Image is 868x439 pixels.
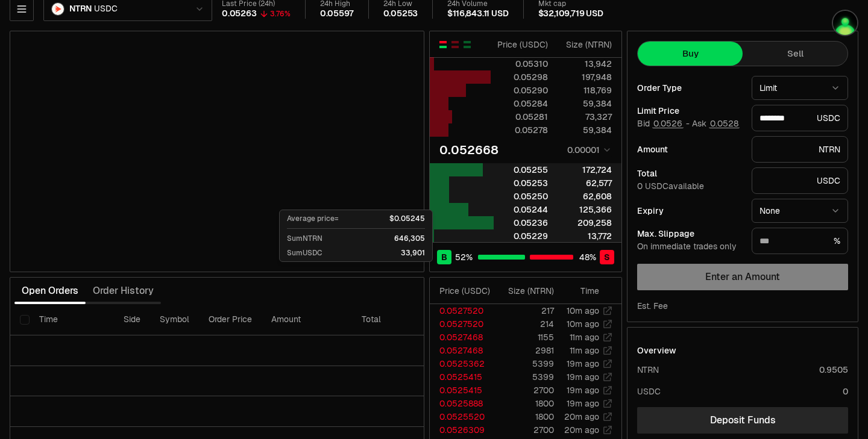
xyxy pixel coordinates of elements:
div: 0.05244 [494,204,548,216]
div: USDC [752,105,848,131]
div: $116,843.11 USD [447,8,508,19]
img: Anogueira [833,11,857,35]
div: Price ( USDC ) [439,285,494,297]
td: 0.0527468 [430,331,495,344]
div: $32,109,719 USD [538,8,603,19]
span: Bid - [637,119,690,129]
iframe: Financial Chart [10,31,424,272]
div: 0.05236 [494,217,548,229]
td: 0.0525888 [430,397,495,410]
div: 0.05263 [222,8,257,19]
div: 62,577 [558,177,612,189]
span: S [604,251,610,263]
button: Buy [638,42,743,66]
a: Deposit Funds [637,407,848,434]
td: 1800 [495,397,555,410]
button: 0.00001 [564,143,612,157]
button: Show Buy Orders Only [462,40,472,49]
button: Order History [86,279,161,303]
div: 0.05278 [494,124,548,136]
div: Price ( USDC ) [494,39,548,51]
div: Order Type [637,84,742,92]
div: 73,327 [558,111,612,123]
div: 59,384 [558,124,612,136]
td: 0.0527520 [430,317,495,331]
div: USDC [752,167,848,194]
span: 48 % [579,251,596,263]
div: 0.05281 [494,111,548,123]
td: 5399 [495,357,555,370]
th: Time [30,304,114,335]
button: None [752,199,848,223]
time: 20m ago [564,425,599,435]
div: 13,772 [558,230,612,242]
time: 19m ago [567,385,599,396]
th: Amount [262,304,352,335]
span: NTRN [69,4,92,14]
div: Amount [637,145,742,154]
p: Average price= [287,214,339,223]
div: 172,724 [558,164,612,176]
button: Show Sell Orders Only [450,40,460,49]
span: 0 USDC available [637,181,704,191]
p: $0.05245 [389,214,425,223]
div: 0.05298 [494,71,548,83]
th: Symbol [150,304,199,335]
td: 5399 [495,370,555,384]
div: 0.05229 [494,230,548,242]
span: 52 % [455,251,473,263]
div: 118,769 [558,84,612,96]
button: 0.0526 [652,119,684,128]
div: USDC [637,385,661,397]
div: Limit Price [637,107,742,115]
time: 20m ago [564,411,599,422]
td: 0.0525415 [430,370,495,384]
p: Sum NTRN [287,234,322,243]
p: 33,901 [401,248,425,258]
td: 0.0527468 [430,344,495,357]
div: 197,948 [558,71,612,83]
div: 13,942 [558,58,612,70]
p: Sum USDC [287,248,322,258]
div: 0.05253 [494,177,548,189]
div: Total [637,169,742,178]
button: Sell [743,42,848,66]
div: Expiry [637,207,742,215]
div: Max. Slippage [637,229,742,238]
div: On immediate trades only [637,241,742,252]
td: 2981 [495,344,555,357]
p: 646,305 [394,234,425,243]
span: Ask [692,119,740,129]
td: 0.0525520 [430,410,495,423]
span: B [441,251,447,263]
div: 209,258 [558,217,612,229]
div: NTRN [637,364,659,376]
time: 11m ago [570,345,599,356]
td: 0.0526309 [430,423,495,437]
div: 0.05310 [494,58,548,70]
button: Open Orders [14,279,86,303]
button: Show Buy and Sell Orders [438,40,448,49]
div: 59,384 [558,98,612,110]
button: Limit [752,76,848,100]
td: 0.0525362 [430,357,495,370]
div: 0.9505 [819,364,848,376]
time: 19m ago [567,398,599,409]
div: 0 [843,385,848,397]
div: 0.05284 [494,98,548,110]
time: 10m ago [567,319,599,329]
th: Side [114,304,150,335]
button: 0.0528 [709,119,740,128]
time: 10m ago [567,305,599,316]
th: Order Price [199,304,262,335]
div: 0.05250 [494,190,548,202]
time: 19m ago [567,358,599,369]
div: Size ( NTRN ) [558,39,612,51]
time: 19m ago [567,372,599,382]
td: 0.0527520 [430,304,495,317]
div: NTRN [752,136,848,163]
span: USDC [94,4,117,14]
div: 125,366 [558,204,612,216]
time: 11m ago [570,332,599,343]
img: NTRN Logo [52,3,64,15]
